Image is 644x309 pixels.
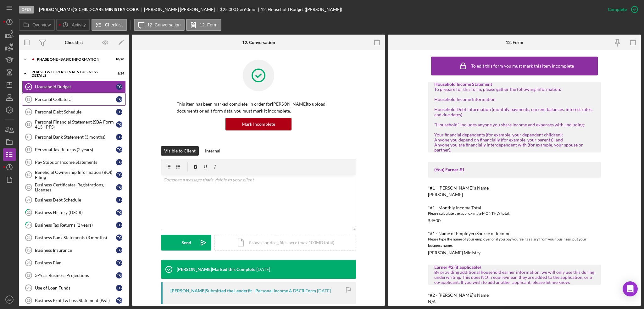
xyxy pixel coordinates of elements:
[237,7,243,12] div: 8 %
[27,236,31,240] tspan: 24
[116,159,122,165] div: T G
[116,184,122,190] div: T G
[27,198,31,202] tspan: 21
[261,7,342,12] div: 12. Household Budget ([PERSON_NAME])
[608,3,627,16] div: Complete
[220,7,236,12] span: $25,000
[27,223,31,227] tspan: 23
[35,147,116,152] div: Personal Tax Returns (2 years)
[116,197,122,203] div: T G
[65,40,83,45] div: Checklist
[147,22,181,27] label: 12. Conversation
[434,270,595,285] div: By providing additional household earner information, we will only use this during underwriting. ...
[428,299,436,304] div: N/A
[116,121,122,128] div: T G
[31,70,108,77] div: PHASE TWO - PERSONAL & BUSINESS DETAILS
[116,222,122,228] div: T G
[116,84,122,90] div: T G
[116,297,122,304] div: T G
[22,80,126,93] a: Household BudgetTG
[22,219,126,231] a: 23Business Tax Returns (2 years)TG
[35,84,116,89] div: Household Budget
[35,223,116,228] div: Business Tax Returns (2 years)
[22,294,126,307] a: 29Business Profit & Loss Statement (P&L)TG
[428,205,601,210] div: *#1 - Monthly Income Total
[19,6,34,14] div: Open
[35,260,116,265] div: Business Plan
[161,146,199,156] button: Visible to Client
[116,134,122,140] div: T G
[19,19,55,31] button: Overview
[434,167,595,172] div: (You) Earner #1
[244,7,255,12] div: 60 mo
[22,181,126,194] a: 20Business Certificates, Registrations, LicensesTG
[35,210,116,215] div: Business History (DSCR)
[22,282,126,294] a: 28Use of Loan FundsTG
[22,231,126,244] a: 24Business Bank Statements (3 months)TG
[22,168,126,181] a: 19Beneficial Ownership Information (BOI) FilingTG
[26,110,31,114] tspan: 14
[202,146,224,156] button: Internal
[35,235,116,240] div: Business Bank Statements (3 months)
[144,7,220,12] div: [PERSON_NAME] [PERSON_NAME]
[35,248,116,253] div: Business Insurance
[27,185,31,189] tspan: 20
[177,267,255,272] div: [PERSON_NAME] Marked this Complete
[428,218,441,223] div: $4500
[26,123,30,126] tspan: 15
[22,244,126,257] a: 25Business InsuranceTG
[22,131,126,143] a: 16Personal Bank Statement (3 months)TG
[116,272,122,279] div: T G
[317,288,331,293] time: 2025-09-19 20:42
[22,194,126,206] a: 21Business Debt ScheduleTG
[428,231,601,236] div: *#1 - Name of Employer/Source of Income
[35,298,116,303] div: Business Profit & Loss Statement (P&L)
[181,235,191,251] div: Send
[200,22,217,27] label: 12. Form
[242,40,275,45] div: 12. Conversation
[428,210,601,217] div: Please calculate the approximate MONTHLY total.
[35,135,116,140] div: Personal Bank Statement (3 months)
[116,96,122,102] div: T G
[27,299,31,302] tspan: 29
[22,206,126,219] a: 22Business History (DSCR)TG
[22,143,126,156] a: 17Personal Tax Returns (2 years)TG
[35,97,116,102] div: Personal Collateral
[22,118,126,131] a: 15Personal Financial Statement (SBA Form 413 - PFS)TG
[170,288,316,293] div: [PERSON_NAME] Submitted the Lenderfit - Personal Income & DSCR Form
[186,19,221,31] button: 12. Form
[26,160,30,164] tspan: 18
[35,170,116,180] div: Beneficial Ownership Information (BOI) Filing
[434,82,595,87] div: Household Income Statement
[428,293,601,298] div: *#2 - [PERSON_NAME]'s Name
[27,261,31,265] tspan: 26
[113,72,124,75] div: 1 / 24
[27,248,31,252] tspan: 25
[37,58,108,61] div: Phase One - Basic Information
[22,106,126,118] a: 14Personal Debt ScheduleTG
[3,293,16,306] button: JW
[506,40,523,45] div: 12. Form
[32,22,51,27] label: Overview
[116,109,122,115] div: T G
[22,156,126,168] a: 18Pay Stubs or Income StatementsTG
[242,118,275,130] div: Mark Incomplete
[161,235,211,251] button: Send
[105,22,123,27] label: Checklist
[56,19,90,31] button: Activity
[72,22,86,27] label: Activity
[116,235,122,241] div: T G
[35,119,116,130] div: Personal Financial Statement (SBA Form 413 - PFS)
[35,197,116,202] div: Business Debt Schedule
[26,135,30,139] tspan: 16
[428,192,463,197] div: [PERSON_NAME]
[35,109,116,114] div: Personal Debt Schedule
[7,298,12,301] text: JW
[22,257,126,269] a: 26Business PlanTG
[35,273,116,278] div: 3-Year Business Projections
[27,210,31,214] tspan: 22
[39,7,139,12] b: [PERSON_NAME]'S CHILD CARE MINISTRY CORP.
[177,101,340,115] p: This item has been marked complete. In order for [PERSON_NAME] to upload documents or edit form d...
[428,236,601,249] div: Please type the name of your employer or if you pay yourself a salary from your business, put you...
[623,281,638,296] div: Open Intercom Messenger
